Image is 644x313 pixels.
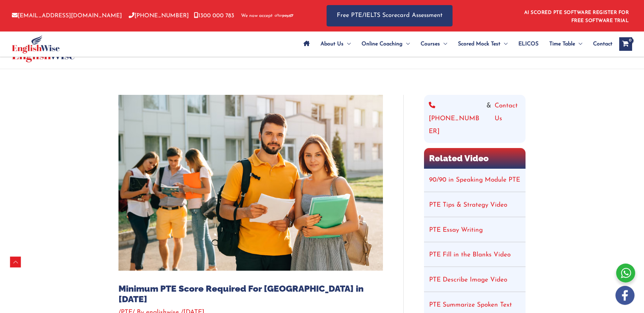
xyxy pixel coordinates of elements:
a: Contact Us [495,100,521,138]
img: Afterpay-Logo [275,14,293,18]
a: PTE Tips & Strategy Video [429,202,507,208]
aside: Header Widget 1 [520,5,632,27]
a: Scored Mock TestMenu Toggle [453,32,513,56]
span: Time Table [549,32,575,56]
a: CoursesMenu Toggle [415,32,453,56]
h1: Minimum PTE Score Required For [GEOGRAPHIC_DATA] in [DATE] [118,284,383,305]
div: & [429,100,521,138]
span: ELICOS [518,32,538,56]
span: Contact [593,32,612,56]
a: PTE Summarize Spoken Text [429,302,512,308]
span: Online Coaching [362,32,403,56]
span: We now accept [241,13,273,19]
a: [PHONE_NUMBER] [129,13,189,19]
img: cropped-ew-logo [12,35,60,54]
a: Online CoachingMenu Toggle [356,32,415,56]
a: [EMAIL_ADDRESS][DOMAIN_NAME] [12,13,122,19]
nav: Site Navigation: Main Menu [298,32,612,56]
a: 1300 000 783 [194,13,234,19]
a: 90/90 in Speaking Module PTE [429,177,520,183]
a: [PHONE_NUMBER] [429,100,483,138]
span: Courses [421,32,440,56]
a: Contact [588,32,612,56]
a: Free PTE/IELTS Scorecard Assessment [327,5,453,26]
span: Scored Mock Test [458,32,500,56]
span: Menu Toggle [440,32,447,56]
a: Time TableMenu Toggle [544,32,588,56]
a: View Shopping Cart, empty [619,37,632,51]
a: PTE Describe Image Video [429,277,507,283]
span: Menu Toggle [403,32,410,56]
span: Menu Toggle [344,32,351,56]
a: AI SCORED PTE SOFTWARE REGISTER FOR FREE SOFTWARE TRIAL [524,10,629,23]
h2: Related Video [424,148,526,169]
a: PTE Essay Writing [429,227,483,233]
span: About Us [320,32,344,56]
a: ELICOS [513,32,544,56]
span: Menu Toggle [575,32,582,56]
img: white-facebook.png [615,286,634,305]
a: PTE Fill in the Blanks Video [429,252,511,258]
span: Menu Toggle [500,32,508,56]
a: About UsMenu Toggle [315,32,356,56]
